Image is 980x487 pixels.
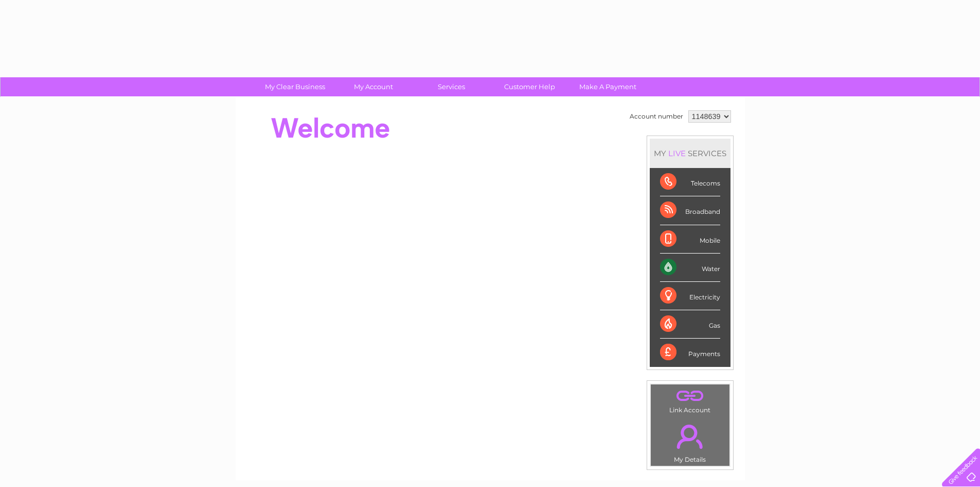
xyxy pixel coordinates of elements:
[653,387,727,405] a: .
[650,384,730,416] td: Link Account
[565,77,650,96] a: Make A Payment
[660,254,720,282] div: Water
[331,77,416,96] a: My Account
[650,139,730,168] div: MY SERVICES
[650,416,730,466] td: My Details
[660,310,720,339] div: Gas
[660,196,720,225] div: Broadband
[487,77,572,96] a: Customer Help
[660,339,720,366] div: Payments
[666,148,688,158] div: LIVE
[660,282,720,310] div: Electricity
[653,418,727,455] a: .
[627,108,686,125] td: Account number
[660,225,720,254] div: Mobile
[253,77,337,96] a: My Clear Business
[409,77,494,96] a: Services
[660,168,720,196] div: Telecoms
